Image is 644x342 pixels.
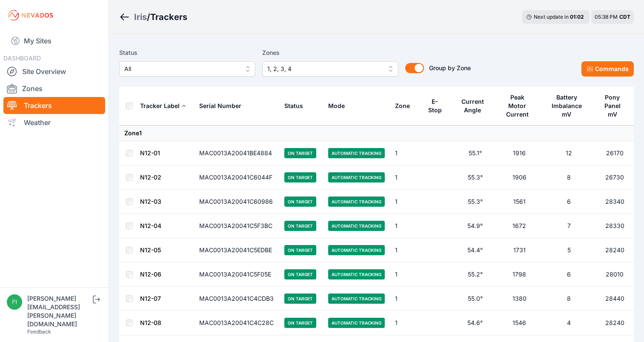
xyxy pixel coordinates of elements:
[3,80,105,97] a: Zones
[147,11,150,23] span: /
[547,87,590,125] button: Battery Imbalance mV
[502,87,538,125] button: Peak Motor Current
[459,97,487,114] div: Current Angle
[284,294,316,304] span: On Target
[3,54,41,62] span: DASHBOARD
[284,96,310,116] button: Status
[497,238,543,262] td: 1731
[140,174,161,181] a: N12-02
[284,318,316,328] span: On Target
[3,31,105,51] a: My Sites
[119,6,187,28] nav: Breadcrumb
[328,148,385,158] span: Automatic Tracking
[542,238,595,262] td: 5
[284,172,316,182] span: On Target
[601,87,629,125] button: Pony Panel mV
[595,190,634,214] td: 28340
[497,165,543,190] td: 1906
[134,11,147,23] a: Iris
[140,246,161,254] a: N12-05
[454,311,497,335] td: 54.6°
[454,190,497,214] td: 55.3°
[497,262,543,287] td: 1798
[328,197,385,207] span: Automatic Tracking
[570,14,585,20] div: 01 : 02
[262,48,398,58] label: Zones
[140,198,161,205] a: N12-03
[194,190,279,214] td: MAC0013A20041C60986
[262,61,398,77] button: 1, 2, 3, 4
[7,9,54,22] img: Nevados
[595,311,634,335] td: 28240
[140,222,161,229] a: N12-04
[542,287,595,311] td: 8
[140,96,186,116] button: Tracker Label
[194,311,279,335] td: MAC0013A20041C4C28C
[328,96,352,116] button: Mode
[140,271,161,278] a: N12-06
[140,319,161,326] a: N12-08
[395,102,410,110] div: Zone
[595,214,634,238] td: 28330
[7,294,22,310] img: fidel.lopez@prim.com
[284,148,316,158] span: On Target
[454,238,497,262] td: 54.4°
[601,93,624,119] div: Pony Panel mV
[267,64,381,74] span: 1, 2, 3, 4
[194,214,279,238] td: MAC0013A20041C5F3BC
[194,262,279,287] td: MAC0013A20041C5F05E
[595,262,634,287] td: 28010
[194,165,279,190] td: MAC0013A20041C6044F
[497,190,543,214] td: 1561
[595,14,618,20] span: 05:38 PM
[390,262,422,287] td: 1
[454,165,497,190] td: 55.3°
[119,61,255,77] button: All
[194,238,279,262] td: MAC0013A20041C5EDBE
[390,287,422,311] td: 1
[328,294,385,304] span: Automatic Tracking
[328,269,385,279] span: Automatic Tracking
[328,102,345,110] div: Mode
[119,125,634,141] td: Zone 1
[328,172,385,182] span: Automatic Tracking
[581,61,634,77] button: Commands
[199,102,241,110] div: Serial Number
[3,63,105,80] a: Site Overview
[328,245,385,255] span: Automatic Tracking
[390,214,422,238] td: 1
[454,214,497,238] td: 54.9°
[328,318,385,328] span: Automatic Tracking
[194,287,279,311] td: MAC0013A20041C4CDB3
[27,294,91,328] div: [PERSON_NAME][EMAIL_ADDRESS][PERSON_NAME][DOMAIN_NAME]
[497,141,543,165] td: 1916
[534,14,569,20] span: Next update in
[427,97,443,114] div: E-Stop
[284,221,316,231] span: On Target
[502,93,533,119] div: Peak Motor Current
[619,14,630,20] span: CDT
[595,287,634,311] td: 28440
[140,295,161,302] a: N12-07
[542,262,595,287] td: 6
[124,64,238,74] span: All
[284,245,316,255] span: On Target
[542,141,595,165] td: 12
[390,311,422,335] td: 1
[119,48,255,58] label: Status
[547,93,586,119] div: Battery Imbalance mV
[284,269,316,279] span: On Target
[284,197,316,207] span: On Target
[454,262,497,287] td: 55.2°
[390,165,422,190] td: 1
[390,141,422,165] td: 1
[497,214,543,238] td: 1672
[427,91,449,120] button: E-Stop
[595,165,634,190] td: 26730
[3,114,105,131] a: Weather
[284,102,303,110] div: Status
[454,141,497,165] td: 55.1°
[595,141,634,165] td: 26170
[542,190,595,214] td: 6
